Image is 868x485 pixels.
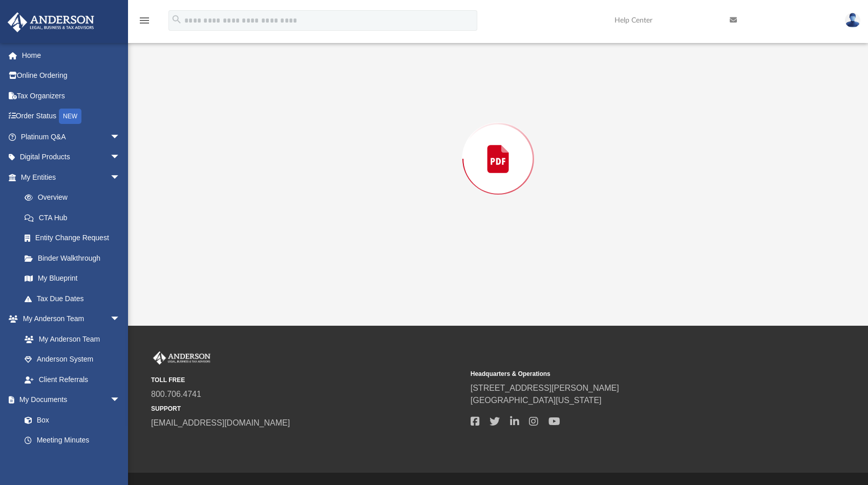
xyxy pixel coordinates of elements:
[7,309,131,329] a: My Anderson Teamarrow_drop_down
[7,126,136,147] a: Platinum Q&Aarrow_drop_down
[110,126,131,147] span: arrow_drop_down
[7,45,136,66] a: Home
[14,268,131,289] a: My Blueprint
[471,396,602,405] a: [GEOGRAPHIC_DATA][US_STATE]
[7,106,136,127] a: Order StatusNEW
[845,13,860,28] img: User Pic
[7,66,136,86] a: Online Ordering
[7,86,136,106] a: Tax Organizers
[171,14,182,25] i: search
[14,329,125,349] a: My Anderson Team
[14,450,125,471] a: Forms Library
[138,19,151,27] a: menu
[14,430,131,451] a: Meeting Minutes
[14,207,136,228] a: CTA Hub
[14,228,136,248] a: Entity Change Request
[7,390,131,410] a: My Documentsarrow_drop_down
[14,288,136,309] a: Tax Due Dates
[151,351,213,365] img: Anderson Advisors Platinum Portal
[151,390,201,398] a: 800.706.4741
[471,369,783,378] small: Headquarters & Operations
[151,418,290,427] a: [EMAIL_ADDRESS][DOMAIN_NAME]
[7,167,136,187] a: My Entitiesarrow_drop_down
[5,12,97,32] img: Anderson Advisors Platinum Portal
[151,404,463,413] small: SUPPORT
[110,147,131,168] span: arrow_drop_down
[14,369,131,390] a: Client Referrals
[14,248,136,268] a: Binder Walkthrough
[110,390,131,411] span: arrow_drop_down
[14,410,125,430] a: Box
[151,375,463,385] small: TOLL FREE
[14,349,131,370] a: Anderson System
[7,147,136,167] a: Digital Productsarrow_drop_down
[14,187,136,208] a: Overview
[59,109,81,124] div: NEW
[110,167,131,188] span: arrow_drop_down
[138,14,151,27] i: menu
[110,309,131,330] span: arrow_drop_down
[471,384,619,392] a: [STREET_ADDRESS][PERSON_NAME]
